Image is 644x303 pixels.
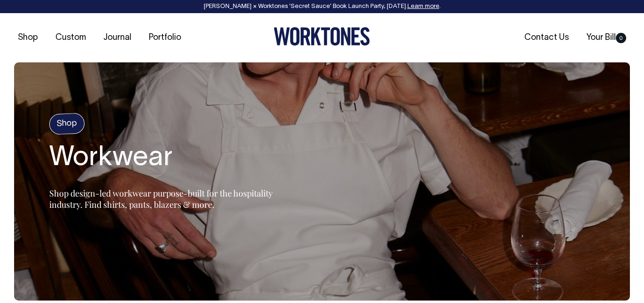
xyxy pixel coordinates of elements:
[49,144,284,174] h2: Workwear
[407,4,439,9] a: Learn more
[14,30,42,45] a: Shop
[49,188,273,210] span: Shop design-led workwear purpose-built for the hospitality industry. Find shirts, pants, blazers ...
[9,3,635,10] div: [PERSON_NAME] × Worktones ‘Secret Sauce’ Book Launch Party, [DATE]. .
[145,30,185,45] a: Portfolio
[49,113,85,135] h4: Shop
[100,30,135,45] a: Journal
[583,30,630,45] a: Your Bill0
[521,30,573,45] a: Contact Us
[616,33,626,43] span: 0
[52,30,90,45] a: Custom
